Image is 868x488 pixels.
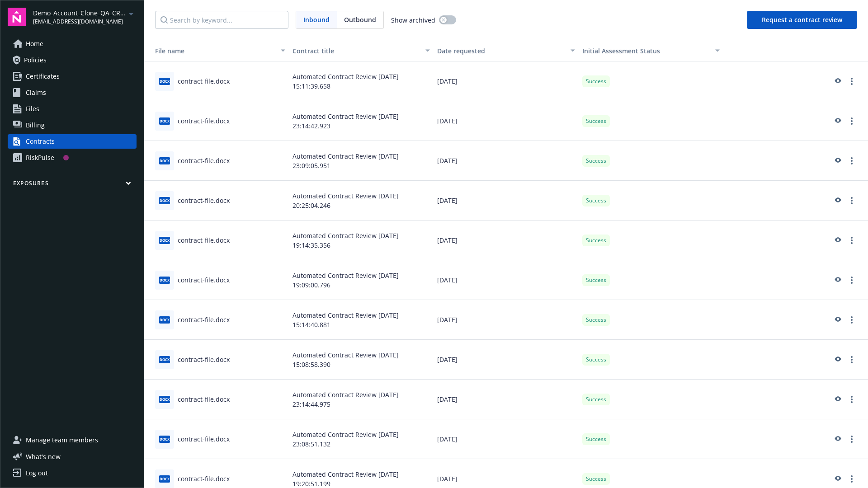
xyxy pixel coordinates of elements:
[159,117,170,124] span: docx
[846,394,857,405] a: more
[8,118,137,132] a: Billing
[178,394,230,404] div: contract-file.docx
[178,315,230,324] div: contract-file.docx
[434,260,578,300] div: [DATE]
[33,8,137,26] button: Demo_Account_Clone_QA_CR_Tests_Prospect[EMAIL_ADDRESS][DOMAIN_NAME]arrowDropDown
[148,46,275,56] div: Toggle SortBy
[8,433,137,447] a: Manage team members
[582,47,660,55] span: Initial Assessment Status
[437,46,565,56] div: Date requested
[296,11,337,28] span: Inbound
[26,69,60,84] span: Certificates
[33,8,126,18] span: Demo_Account_Clone_QA_CR_Tests_Prospect
[586,276,606,284] span: Success
[747,11,857,29] button: Request a contract review
[846,275,857,286] a: more
[832,314,843,325] a: preview
[289,260,434,300] div: Automated Contract Review [DATE] 19:09:00.796
[832,76,843,87] a: preview
[434,340,578,380] div: [DATE]
[289,380,434,419] div: Automated Contract Review [DATE] 23:14:44.975
[832,235,843,246] a: preview
[434,141,578,181] div: [DATE]
[846,235,857,246] a: more
[303,15,330,24] span: Inbound
[586,197,606,205] span: Success
[582,46,710,56] div: Toggle SortBy
[8,102,137,116] a: Files
[289,141,434,181] div: Automated Contract Review [DATE] 23:09:05.951
[434,300,578,340] div: [DATE]
[178,116,230,126] div: contract-file.docx
[8,452,75,461] button: What's new
[8,8,26,26] img: navigator-logo.svg
[26,118,45,132] span: Billing
[8,69,137,84] a: Certificates
[391,15,435,25] span: Show archived
[344,15,376,24] span: Outbound
[26,433,98,447] span: Manage team members
[178,355,230,364] div: contract-file.docx
[289,101,434,141] div: Automated Contract Review [DATE] 23:14:42.923
[159,197,170,204] span: docx
[178,434,230,444] div: contract-file.docx
[178,156,230,165] div: contract-file.docx
[178,275,230,285] div: contract-file.docx
[159,436,170,442] span: docx
[846,434,857,445] a: more
[289,419,434,459] div: Automated Contract Review [DATE] 23:08:51.132
[24,53,47,67] span: Policies
[846,155,857,166] a: more
[434,181,578,221] div: [DATE]
[8,85,137,100] a: Claims
[586,77,606,85] span: Success
[178,235,230,245] div: contract-file.docx
[26,466,48,480] div: Log out
[26,85,46,100] span: Claims
[289,61,434,101] div: Automated Contract Review [DATE] 15:11:39.658
[159,316,170,323] span: docx
[434,61,578,101] div: [DATE]
[289,221,434,260] div: Automated Contract Review [DATE] 19:14:35.356
[434,221,578,260] div: [DATE]
[178,196,230,205] div: contract-file.docx
[148,46,275,56] div: File name
[586,316,606,324] span: Success
[159,277,170,283] span: docx
[126,8,137,19] a: arrowDropDown
[434,380,578,419] div: [DATE]
[289,340,434,380] div: Automated Contract Review [DATE] 15:08:58.390
[289,181,434,221] div: Automated Contract Review [DATE] 20:25:04.246
[26,102,39,116] span: Files
[586,356,606,364] span: Success
[33,18,126,26] span: [EMAIL_ADDRESS][DOMAIN_NAME]
[832,474,843,484] a: preview
[846,76,857,87] a: more
[159,237,170,244] span: docx
[8,37,137,51] a: Home
[178,76,230,86] div: contract-file.docx
[8,134,137,149] a: Contracts
[832,394,843,405] a: preview
[26,134,55,149] div: Contracts
[159,356,170,363] span: docx
[8,150,137,165] a: RiskPulse
[337,11,383,28] span: Outbound
[586,157,606,165] span: Success
[159,78,170,84] span: docx
[26,37,43,51] span: Home
[586,395,606,404] span: Success
[178,474,230,483] div: contract-file.docx
[159,396,170,403] span: docx
[292,46,420,56] div: Contract title
[832,434,843,445] a: preview
[26,150,54,165] div: RiskPulse
[155,11,288,29] input: Search by keyword...
[159,475,170,482] span: docx
[586,117,606,125] span: Success
[434,40,578,61] button: Date requested
[846,474,857,484] a: more
[586,236,606,244] span: Success
[846,116,857,127] a: more
[8,179,137,191] button: Exposures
